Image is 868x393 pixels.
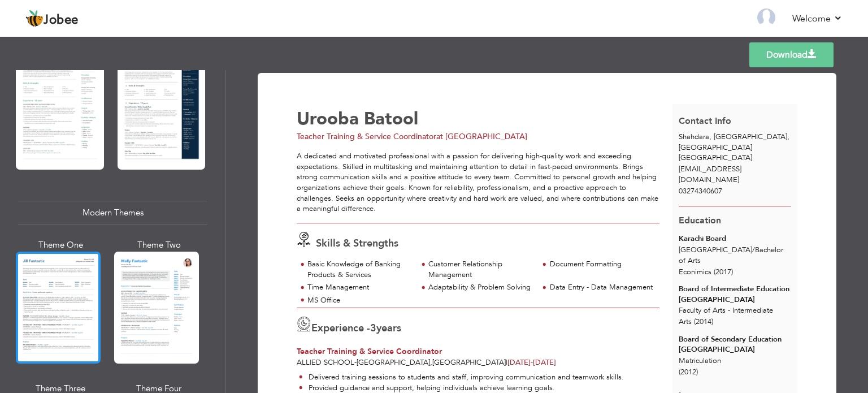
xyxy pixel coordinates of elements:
[679,186,722,196] span: 03274340607
[432,357,506,368] span: [GEOGRAPHIC_DATA]
[307,259,411,280] div: Basic Knowledge of Banking Products & Services
[297,107,359,131] span: Urooba
[752,245,755,255] span: /
[18,201,207,225] div: Modern Themes
[297,357,354,368] span: Allied School
[299,372,624,383] li: Delivered training sessions to students and staff, improving communication and teamwork skills.
[679,153,752,163] span: [GEOGRAPHIC_DATA]
[550,282,653,293] div: Data Entry - Data Management
[297,151,659,214] div: A dedicated and motivated professional with a passion for delivering high-quality work and exceed...
[679,356,721,366] span: Matriculation
[757,8,775,27] img: Profile Img
[714,267,733,277] span: (2017)
[44,14,79,27] span: Jobee
[787,132,789,142] span: ,
[679,245,783,266] span: [GEOGRAPHIC_DATA] Bachelor of Arts
[679,234,791,244] div: Karachi Board
[679,317,692,327] span: Arts
[679,305,773,316] span: Faculty of Arts - Intermediate
[550,259,653,270] div: Document Formatting
[679,132,787,142] span: Shahdara, [GEOGRAPHIC_DATA]
[25,10,44,28] img: jobee.io
[507,357,533,368] span: [DATE]
[25,10,79,28] a: Jobee
[679,214,721,227] span: Education
[370,321,376,335] span: 3
[694,317,713,327] span: (2014)
[436,131,527,142] span: at [GEOGRAPHIC_DATA]
[506,357,507,368] span: |
[792,12,843,25] a: Welcome
[679,334,791,355] div: Board of Secondary Education [GEOGRAPHIC_DATA]
[354,357,357,368] span: -
[679,284,791,305] div: Board of Intermediate Education [GEOGRAPHIC_DATA]
[364,107,418,131] span: Batool
[307,282,411,293] div: Time Management
[679,164,741,185] span: [EMAIL_ADDRESS][DOMAIN_NAME]
[672,132,798,163] div: [GEOGRAPHIC_DATA]
[749,42,834,67] a: Download
[316,236,398,251] span: Skills & Strengths
[357,357,430,368] span: [GEOGRAPHIC_DATA]
[297,131,436,142] span: Teacher Training & Service Coordinator
[507,357,556,368] span: [DATE]
[18,239,103,251] div: Theme One
[531,357,533,368] span: -
[428,282,532,293] div: Adaptability & Problem Solving
[116,239,201,251] div: Theme Two
[428,259,532,280] div: Customer Relationship Management
[679,115,731,127] span: Contact Info
[311,321,370,335] span: Experience -
[370,321,401,336] label: years
[679,267,711,277] span: Econimics
[307,295,411,306] div: MS Office
[679,367,698,377] span: (2012)
[430,357,432,368] span: ,
[297,346,442,357] span: Teacher Training & Service Coordinator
